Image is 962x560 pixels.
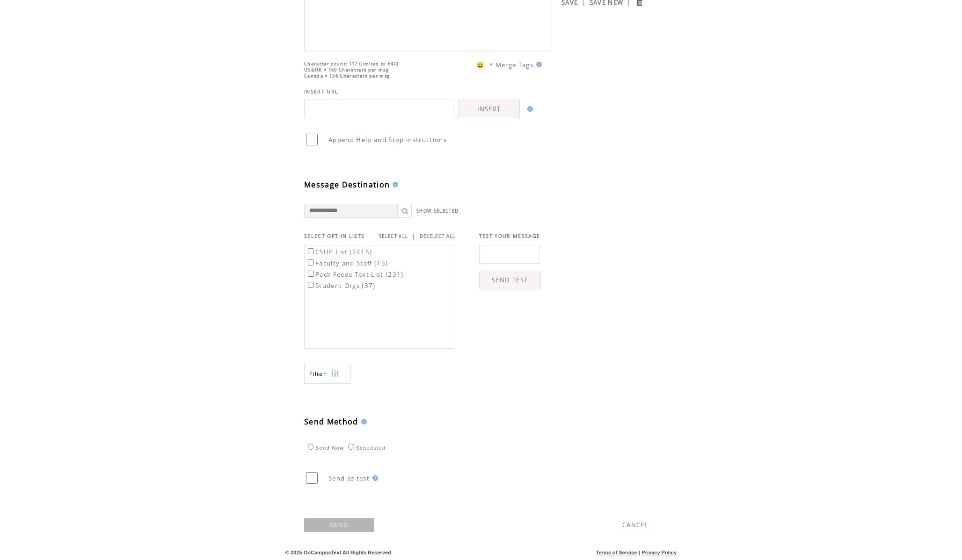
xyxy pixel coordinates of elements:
[489,61,533,69] span: * Merge Tags
[390,182,398,187] img: help.gif
[306,270,404,279] label: Pack Feeds Text List (231)
[479,233,540,239] span: TEST YOUR MESSAGE
[533,62,542,67] img: help.gif
[622,521,649,529] a: CANCEL
[308,282,314,288] input: Student Orgs (37)
[306,281,376,290] label: Student Orgs (37)
[304,518,374,532] a: SEND
[641,550,677,555] a: Privacy Policy
[306,445,344,451] label: Send Now
[379,233,408,239] a: SELECT ALL
[328,474,370,482] span: Send as test
[358,419,367,424] img: help.gif
[309,370,326,378] span: Show filters
[308,271,314,277] input: Pack Feeds Text List (231)
[476,61,485,69] span: 😀
[304,233,364,239] span: SELECT OPT-IN LISTS
[304,363,351,384] a: Filter
[306,248,372,256] label: CSUP List (2415)
[639,550,640,555] span: |
[304,416,358,427] span: Send Method
[416,208,459,214] a: SHOW SELECTED
[348,444,354,450] input: Scheduled
[285,550,391,555] span: © 2025 OnCampusText All Rights Reserved
[304,67,389,73] span: US&UK = 160 Characters per msg
[328,136,447,144] span: Append Help and Stop instructions
[304,73,390,79] span: Canada = 136 Characters per msg
[331,363,339,384] img: filters.png
[304,61,399,67] span: Character count: 117 (limited to 640)
[596,550,637,555] a: Terms of Service
[412,232,415,240] span: |
[346,445,386,451] label: Scheduled
[304,88,338,95] span: INSERT URL
[308,444,314,450] input: Send Now
[420,233,456,239] a: DESELECT ALL
[525,106,533,112] img: help.gif
[308,248,314,254] input: CSUP List (2415)
[308,259,314,266] input: Faculty and Staff (15)
[370,475,378,481] img: help.gif
[458,100,520,118] a: INSERT
[304,179,390,190] span: Message Destination
[479,271,541,289] a: SEND TEST
[306,259,388,267] label: Faculty and Staff (15)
